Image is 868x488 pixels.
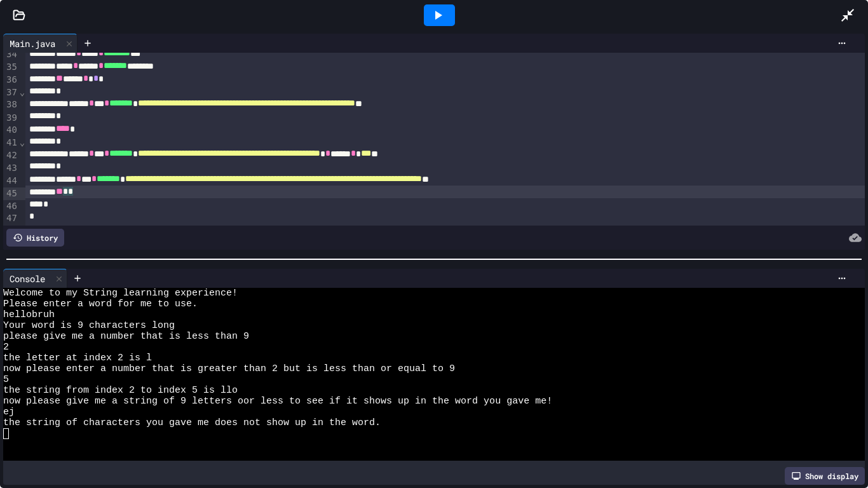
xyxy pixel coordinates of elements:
[3,417,381,428] span: the string of characters you gave me does not show up in the word.
[3,353,152,363] span: the letter at index 2 is l
[3,320,175,331] span: Your word is 9 characters long
[3,299,198,309] span: Please enter a word for me to use.
[5,5,88,81] div: Chat with us now!Close
[3,288,238,299] span: Welcome to my String learning experience!
[3,331,249,342] span: please give me a number that is less than 9
[3,385,238,396] span: the string from index 2 to index 5 is llo
[3,363,455,374] span: now please enter a number that is greater than 2 but is less than or equal to 9
[3,396,552,407] span: now please give me a string of 9 letters oor less to see if it shows up in the word you gave me!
